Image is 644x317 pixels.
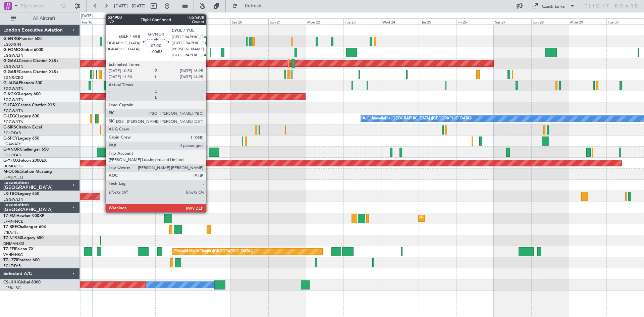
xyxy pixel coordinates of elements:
div: Sat 27 [494,18,531,24]
a: EGGW/LTN [3,108,23,113]
a: DNMM/LOS [3,241,24,246]
div: Fri 19 [193,18,230,24]
div: Quick Links [542,3,565,10]
a: EGGW/LTN [3,64,23,69]
a: T7-BREChallenger 604 [3,225,46,229]
a: EGGW/LTN [3,97,23,102]
button: Refresh [229,1,269,11]
div: Planned Maint [GEOGRAPHIC_DATA] [420,213,484,223]
div: Mon 22 [306,18,343,24]
a: G-SIRSCitation Excel [3,125,42,129]
a: EGLF/FAB [3,153,21,158]
a: EGGW/LTN [3,86,23,91]
a: G-LEAXCessna Citation XLS [3,103,55,107]
span: G-JAGA [3,81,19,85]
a: LX-TROLegacy 650 [3,192,39,196]
div: Mon 29 [569,18,606,24]
a: T7-N1960Legacy 650 [3,236,44,240]
a: EGGW/LTN [3,197,23,202]
a: LFMD/CEQ [3,175,23,180]
a: G-ENRGPraetor 600 [3,37,42,41]
span: G-GARE [3,70,19,74]
a: CS-JHHGlobal 6000 [3,280,41,284]
a: T7-LZZIPraetor 600 [3,258,40,262]
span: G-YFOX [3,159,19,163]
a: T7-EMIHawker 900XP [3,214,44,218]
div: Tue 30 [606,18,644,24]
a: LGAV/ATH [3,142,21,147]
div: Thu 25 [419,18,456,24]
div: Sun 21 [268,18,306,24]
a: G-GARECessna Citation XLS+ [3,70,59,74]
a: EGNR/CEG [3,75,23,80]
input: Trip Number [20,1,59,11]
a: G-SPCYLegacy 650 [3,137,39,141]
span: G-ENRG [3,37,19,41]
span: M-OUSE [3,170,19,174]
div: Tue 16 [80,18,118,24]
span: CS-JHH [3,280,18,284]
span: Refresh [239,4,267,8]
button: All Aircraft [7,13,73,24]
div: Tue 23 [343,18,381,24]
span: T7-FFI [3,247,15,251]
div: Sun 28 [531,18,569,24]
span: All Aircraft [17,16,71,21]
a: LFPB/LBG [3,285,21,290]
button: Quick Links [529,1,578,11]
div: A/C Unavailable [GEOGRAPHIC_DATA] ([GEOGRAPHIC_DATA]) [363,114,472,124]
a: M-OUSECitation Mustang [3,170,52,174]
a: EGLF/FAB [3,130,21,136]
span: T7-BRE [3,225,17,229]
span: T7-LZZI [3,258,17,262]
div: Planned Maint Tianjin ([GEOGRAPHIC_DATA]) [174,247,253,257]
div: Wed 17 [118,18,155,24]
a: G-YFOXFalcon 2000EX [3,159,47,163]
span: G-LEGC [3,114,18,118]
a: T7-FFIFalcon 7X [3,247,34,251]
span: [DATE] - [DATE] [114,3,146,9]
span: G-VNOR [3,148,20,152]
a: G-VNORChallenger 650 [3,148,49,152]
span: G-FOMO [3,48,20,52]
span: G-GAAL [3,59,19,63]
a: EGGW/LTN [3,119,23,124]
span: LX-TRO [3,192,18,196]
div: Fri 26 [456,18,494,24]
a: LTBA/ISL [3,230,18,235]
a: G-FOMOGlobal 6000 [3,48,43,52]
span: T7-EMI [3,214,16,218]
div: Wed 24 [381,18,419,24]
a: G-LEGCLegacy 600 [3,114,39,118]
span: G-LEAX [3,103,18,107]
a: EGGW/LTN [3,53,23,58]
span: G-SIRS [3,125,16,129]
a: G-GAALCessna Citation XLS+ [3,59,59,63]
div: [DATE] [81,13,93,19]
span: G-KGKG [3,92,19,96]
a: G-KGKGLegacy 600 [3,92,41,96]
span: G-SPCY [3,137,18,141]
span: T7-N1960 [3,236,22,240]
div: Sat 20 [230,18,268,24]
a: G-JAGAPhenom 300 [3,81,42,85]
a: UUMO/OSF [3,164,23,169]
a: VHHH/HKG [3,252,23,257]
a: LFMN/NCE [3,219,23,224]
div: Thu 18 [155,18,193,24]
a: EGLF/FAB [3,263,21,268]
a: EGSS/STN [3,42,21,47]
